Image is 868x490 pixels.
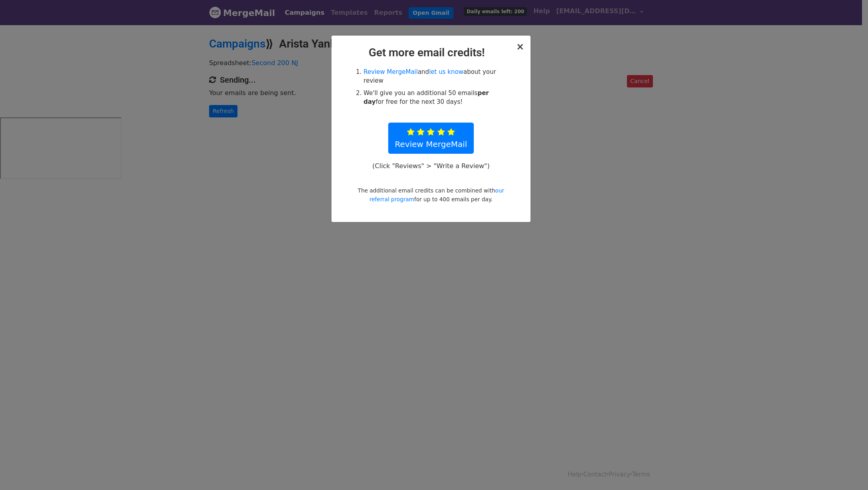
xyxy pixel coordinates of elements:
[429,68,463,75] a: let us know
[363,68,418,75] a: Review MergeMail
[358,187,504,202] small: The additional email credits can be combined with for up to 400 emails per day.
[516,41,524,52] span: ×
[388,123,474,154] a: Review MergeMail
[368,162,494,170] p: (Click "Reviews" > "Write a Review")
[363,89,507,107] li: We'll give you an additional 50 emails for free for the next 30 days!
[369,187,504,202] a: our referral program
[516,42,524,52] button: Close
[363,89,489,106] strong: per day
[363,67,507,85] li: and about your review
[338,46,524,60] h2: Get more email credits!
[828,452,868,490] iframe: Chat Widget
